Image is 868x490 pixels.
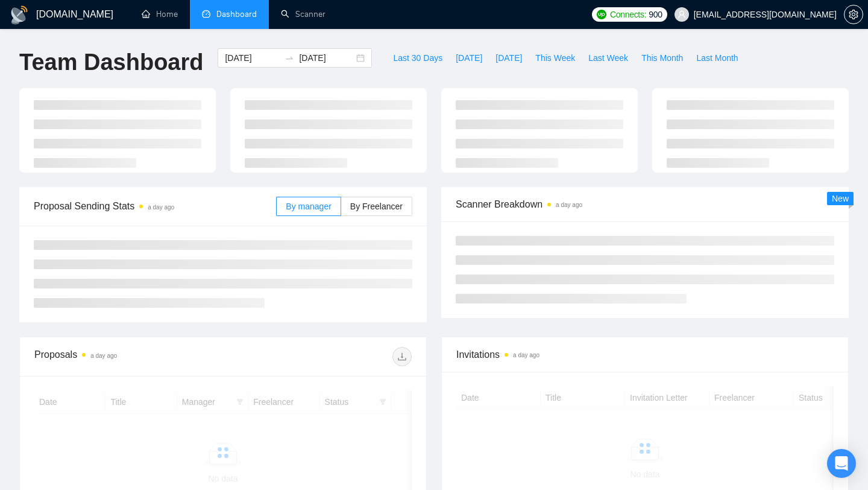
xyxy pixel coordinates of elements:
[393,51,442,65] span: Last 30 Days
[285,53,294,63] span: to
[34,347,223,366] div: Proposals
[386,48,449,68] button: Last 30 Days
[844,5,863,24] button: setting
[495,51,522,65] span: [DATE]
[588,51,628,65] span: Last Week
[696,51,738,65] span: Last Month
[10,5,29,25] img: logo
[535,51,575,65] span: This Week
[649,8,662,21] span: 900
[34,199,276,214] span: Proposal Sending Stats
[142,9,178,19] a: homeHome
[827,449,856,478] div: Open Intercom Messenger
[90,352,117,359] time: a day ago
[456,347,834,362] span: Invitations
[844,10,863,19] a: setting
[19,48,203,77] h1: Team Dashboard
[281,9,325,19] a: searchScanner
[513,352,539,358] time: a day ago
[299,51,354,65] input: End date
[449,48,489,68] button: [DATE]
[285,53,294,63] span: swap-right
[202,10,210,18] span: dashboard
[832,194,849,203] span: New
[350,202,403,211] span: By Freelancer
[529,48,582,68] button: This Week
[690,48,744,68] button: Last Month
[635,48,690,68] button: This Month
[678,10,686,19] span: user
[556,202,582,208] time: a day ago
[216,9,257,19] span: Dashboard
[456,197,834,212] span: Scanner Breakdown
[489,48,529,68] button: [DATE]
[286,202,331,211] span: By manager
[641,51,683,65] span: This Month
[844,10,863,19] span: setting
[610,8,646,21] span: Connects:
[456,51,482,65] span: [DATE]
[582,48,635,68] button: Last Week
[148,204,174,211] time: a day ago
[225,51,280,65] input: Start date
[597,10,606,19] img: upwork-logo.png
